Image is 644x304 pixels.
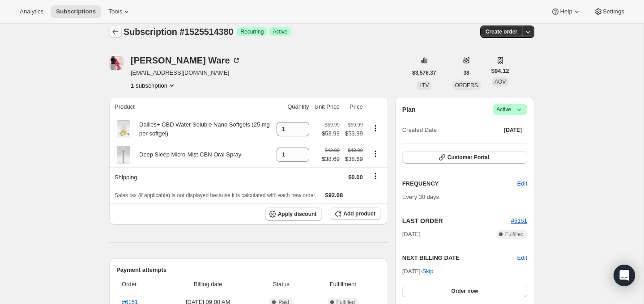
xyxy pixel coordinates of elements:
[109,97,274,117] th: Product
[108,8,122,15] span: Tools
[402,151,527,164] button: Customer Portal
[348,122,363,127] small: $59.99
[402,216,511,225] h2: LAST ORDER
[115,192,316,198] span: Sales tax (if applicable) is not displayed because it is calculated with each new order.
[402,126,437,135] span: Created Date
[402,268,434,274] span: [DATE] ·
[451,287,478,295] span: Order now
[265,207,322,221] button: Apply discount
[345,155,363,164] span: $38.69
[240,28,264,35] span: Recurring
[511,217,527,224] a: #6151
[131,68,241,77] span: [EMAIL_ADDRESS][DOMAIN_NAME]
[504,127,522,134] span: [DATE]
[14,5,49,18] button: Analytics
[422,267,433,276] span: Skip
[480,25,523,38] button: Create order
[312,97,342,117] th: Unit Price
[322,155,340,164] span: $38.69
[402,105,416,114] h2: Plan
[495,79,506,85] span: AOV
[505,231,524,238] span: Fulfilled
[402,253,517,262] h2: NEXT BILLING DATE
[273,28,287,35] span: Active
[331,207,380,220] button: Add product
[109,25,122,38] button: Subscriptions
[257,280,305,289] span: Status
[402,194,439,200] span: Every 30 days
[348,174,363,181] span: $0.00
[589,5,630,18] button: Settings
[560,8,572,15] span: Help
[412,69,436,76] span: $3,576.37
[402,230,421,239] span: [DATE]
[131,56,241,65] div: [PERSON_NAME] Ware
[368,171,383,181] button: Shipping actions
[325,122,340,127] small: $59.99
[342,97,366,117] th: Price
[603,8,624,15] span: Settings
[407,67,441,79] button: $3,576.37
[368,123,383,133] button: Product actions
[322,129,340,138] span: $53.99
[132,150,241,159] div: Deep Sleep Micro-Mist CBN Oral Spray
[278,211,317,218] span: Apply discount
[116,274,162,294] th: Order
[368,149,383,159] button: Product actions
[325,192,343,198] span: $92.68
[402,179,517,188] h2: FREQUENCY
[448,154,489,161] span: Customer Portal
[103,5,136,18] button: Tools
[343,210,375,217] span: Add product
[345,129,363,138] span: $53.99
[116,266,381,274] h2: Payment attempts
[348,148,363,153] small: $42.99
[51,5,101,18] button: Subscriptions
[486,28,517,35] span: Create order
[614,265,635,286] div: Open Intercom Messenger
[402,285,527,297] button: Order now
[20,8,43,15] span: Analytics
[511,216,527,225] button: #6151
[164,280,252,289] span: Billing date
[109,56,124,70] span: William Ware
[546,5,586,18] button: Help
[517,179,527,188] span: Edit
[455,82,478,89] span: ORDERS
[325,148,340,153] small: $42.99
[132,120,271,138] div: Dailies+ CBD Water Soluble Nano Softgels (25 mg per softgel)
[499,124,527,136] button: [DATE]
[513,106,515,113] span: |
[491,67,509,76] span: $94.12
[496,105,524,114] span: Active
[419,82,429,89] span: LTV
[109,167,274,187] th: Shipping
[131,81,176,90] button: Product actions
[517,253,527,262] button: Edit
[56,8,96,15] span: Subscriptions
[463,69,469,76] span: 38
[512,177,533,191] button: Edit
[417,264,439,279] button: Skip
[311,280,375,289] span: Fulfillment
[458,67,474,79] button: 38
[124,27,233,37] span: Subscription #1525514380
[274,97,312,117] th: Quantity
